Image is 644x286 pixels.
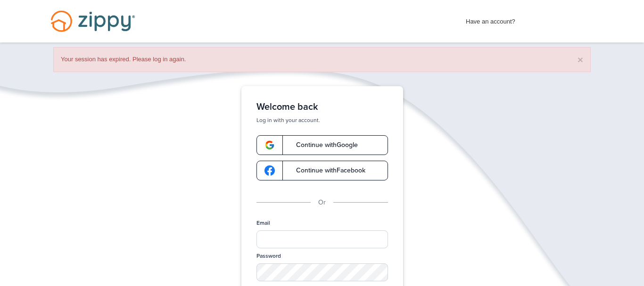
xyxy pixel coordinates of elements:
[53,47,591,72] div: Your session has expired. Please log in again.
[256,135,388,155] a: google-logoContinue withGoogle
[318,197,326,208] p: Or
[578,55,583,65] button: ×
[264,140,275,150] img: google-logo
[466,12,515,27] span: Have an account?
[256,230,388,248] input: Email
[256,161,388,180] a: google-logoContinue withFacebook
[256,263,388,281] input: Password
[287,142,358,148] span: Continue with Google
[264,165,275,176] img: google-logo
[256,219,270,227] label: Email
[256,101,388,113] h1: Welcome back
[256,252,281,260] label: Password
[256,116,388,124] p: Log in with your account.
[287,167,365,174] span: Continue with Facebook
